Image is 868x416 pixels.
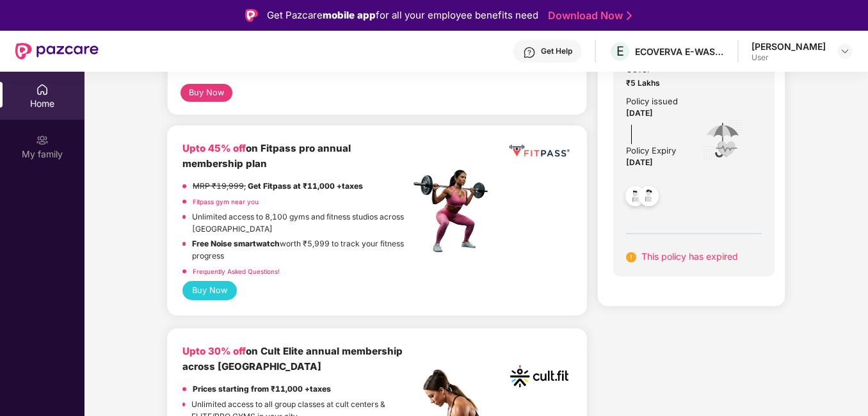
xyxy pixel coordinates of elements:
[751,40,826,52] div: [PERSON_NAME]
[36,134,49,147] img: svg+xml;base64,PHN2ZyB3aWR0aD0iMjAiIGhlaWdodD0iMjAiIHZpZXdCb3g9IjAgMCAyMCAyMCIgZmlsbD0ibm9uZSIgeG...
[626,144,676,157] div: Policy Expiry
[182,142,351,170] b: on Fitpass pro annual membership plan
[633,182,664,214] img: svg+xml;base64,PHN2ZyB4bWxucz0iaHR0cDovL3d3dy53My5vcmcvMjAwMC9zdmciIHdpZHRoPSI0OC45NDMiIGhlaWdodD...
[181,84,232,102] button: Buy Now
[15,43,99,60] img: New Pazcare Logo
[626,157,653,167] span: [DATE]
[635,45,725,58] div: ECOVERVA E-WASTE RECYCLING PRIVATE LIMITED
[751,52,826,63] div: User
[193,181,246,191] del: MRP ₹19,999,
[182,281,236,300] button: Buy Now
[36,83,49,96] img: svg+xml;base64,PHN2ZyBpZD0iSG9tZSIgeG1sbnM9Imh0dHA6Ly93d3cudzMub3JnLzIwMDAvc3ZnIiB3aWR0aD0iMjAiIG...
[507,141,572,161] img: fppp.png
[641,251,738,262] span: This policy has expired
[192,238,409,262] p: worth ₹5,999 to track your fitness progress
[248,181,363,191] strong: Get Fitpass at ₹11,000 +taxes
[192,211,410,236] p: Unlimited access to 8,100 gyms and fitness studios across [GEOGRAPHIC_DATA]
[548,9,628,22] a: Download Now
[193,384,331,394] strong: Prices starting from ₹11,000 +taxes
[626,77,685,90] span: ₹5 Lakhs
[541,46,572,56] div: Get Help
[620,182,651,214] img: svg+xml;base64,PHN2ZyB4bWxucz0iaHR0cDovL3d3dy53My5vcmcvMjAwMC9zdmciIHdpZHRoPSI0OC45NDMiIGhlaWdodD...
[616,44,624,59] span: E
[410,166,499,256] img: fpp.png
[245,9,258,22] img: Logo
[193,198,259,205] a: Fitpass gym near you
[182,345,403,372] b: on Cult Elite annual membership across [GEOGRAPHIC_DATA]
[267,8,538,23] div: Get Pazcare for all your employee benefits need
[626,95,678,108] div: Policy issued
[182,345,246,357] b: Upto 30% off
[507,344,572,408] img: cult.png
[192,239,280,248] strong: Free Noise smartwatch
[626,108,653,118] span: [DATE]
[193,268,280,275] a: Frequently Asked Questions!
[523,46,536,59] img: svg+xml;base64,PHN2ZyBpZD0iSGVscC0zMngzMiIgeG1sbnM9Imh0dHA6Ly93d3cudzMub3JnLzIwMDAvc3ZnIiB3aWR0aD...
[627,9,632,22] img: Stroke
[626,252,636,262] img: svg+xml;base64,PHN2ZyB4bWxucz0iaHR0cDovL3d3dy53My5vcmcvMjAwMC9zdmciIHdpZHRoPSIxNiIgaGVpZ2h0PSIxNi...
[182,142,246,154] b: Upto 45% off
[323,9,376,21] strong: mobile app
[702,119,744,161] img: icon
[840,46,850,56] img: svg+xml;base64,PHN2ZyBpZD0iRHJvcGRvd24tMzJ4MzIiIHhtbG5zPSJodHRwOi8vd3d3LnczLm9yZy8yMDAwL3N2ZyIgd2...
